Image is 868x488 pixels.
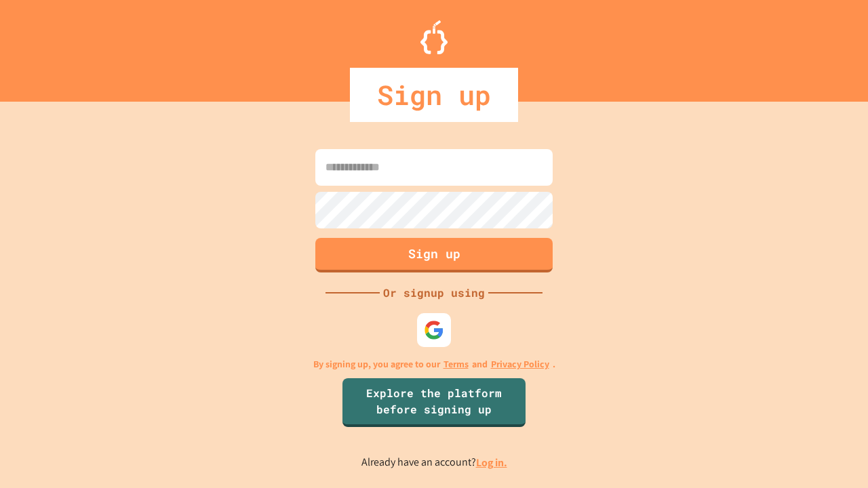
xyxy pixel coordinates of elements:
[443,357,469,371] a: Terms
[420,20,448,54] img: Logo.svg
[424,320,444,340] img: google-icon.svg
[380,285,488,301] div: Or signup using
[313,357,555,371] p: By signing up, you agree to our and .
[350,68,518,122] div: Sign up
[476,455,507,470] a: Log in.
[361,454,507,471] p: Already have an account?
[342,378,526,427] a: Explore the platform before signing up
[315,238,553,272] button: Sign up
[491,357,549,371] a: Privacy Policy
